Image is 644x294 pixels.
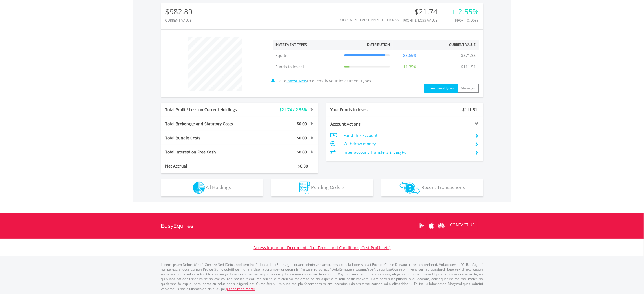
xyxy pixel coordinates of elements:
td: Withdraw money [344,140,470,148]
div: Profit & Loss [452,19,479,22]
td: Equities [273,50,341,61]
div: Total Bundle Costs [161,135,253,141]
div: + 2.55% [452,8,479,16]
div: Net Accrual [161,163,253,169]
div: $21.74 [403,8,445,16]
button: Pending Orders [271,179,373,196]
span: $21.74 / 2.55% [280,107,307,112]
img: transactions-zar-wht.png [399,182,420,194]
td: Fund this account [344,131,470,140]
span: Recent Transactions [422,184,465,190]
div: Go to to diversify your investment types. [268,34,483,93]
span: $0.00 [297,135,307,141]
div: $982.89 [165,8,193,16]
td: Inter-account Transfers & EasyFx [344,148,470,157]
a: Access Important Documents (i.e. Terms and Conditions, Cost Profile etc) [254,245,391,250]
th: Current Value [427,40,479,50]
td: $871.38 [459,50,479,61]
a: CONTACT US [446,217,479,233]
td: 88.65% [393,50,427,61]
div: Movement on Current Holdings: [340,18,400,22]
div: Total Profit / Loss on Current Holdings [161,107,253,113]
td: $111.51 [459,61,479,73]
span: All Holdings [206,184,231,190]
a: Huawei [436,217,446,234]
span: $0.00 [298,163,308,169]
div: Distribution [367,42,390,47]
p: Lorem Ipsum Dolors (Ame) Con a/e SeddOeiusmod tem InciDiduntut Lab Etd mag aliquaen admin veniamq... [161,262,483,291]
td: Funds to Invest [273,61,341,73]
a: Invest Now [287,78,307,84]
a: please read more: [226,286,255,291]
a: EasyEquities [161,213,194,239]
th: Investment Types [273,40,341,50]
div: Total Interest on Free Cash [161,149,253,155]
span: $111.51 [463,107,477,112]
div: Your Funds to Invest [326,107,405,113]
a: Apple [427,217,436,234]
span: Pending Orders [311,184,345,190]
button: Investment types [424,84,458,93]
button: All Holdings [161,179,263,196]
span: $0.00 [297,121,307,126]
img: holdings-wht.png [193,182,205,194]
td: 11.35% [393,61,427,73]
div: CURRENT VALUE [165,19,193,22]
div: Total Brokerage and Statutory Costs [161,121,253,127]
button: Manager [458,84,479,93]
div: Profit & Loss Value [403,19,445,22]
span: $0.00 [297,149,307,155]
button: Recent Transactions [381,179,483,196]
div: Account Actions [326,121,405,127]
a: Google Play [417,217,427,234]
img: pending_instructions-wht.png [299,182,310,194]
